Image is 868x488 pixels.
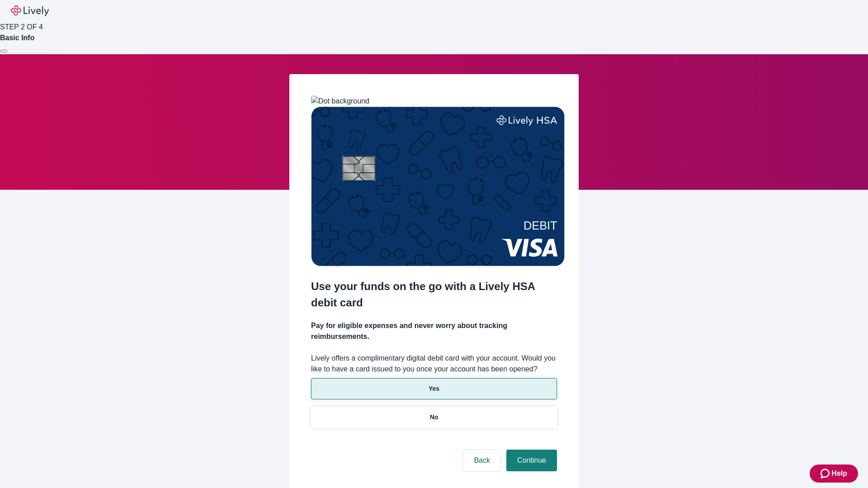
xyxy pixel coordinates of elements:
[311,278,557,311] h2: Use your funds on the go with a Lively HSA debit card
[831,468,847,479] span: Help
[429,384,439,394] p: Yes
[810,465,858,483] button: Zendesk support iconHelp
[311,407,557,428] button: No
[821,468,831,479] svg: Zendesk support icon
[311,96,369,107] img: Dot background
[311,320,557,342] h4: Pay for eligible expenses and never worry about tracking reimbursements.
[463,450,501,471] button: Back
[311,378,557,399] button: Yes
[506,450,557,471] button: Continue
[311,107,565,266] img: Debit card
[311,353,557,375] label: Lively offers a complimentary digital debit card with your account. Would you like to have a card...
[11,5,49,16] img: Lively
[430,413,439,422] p: No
